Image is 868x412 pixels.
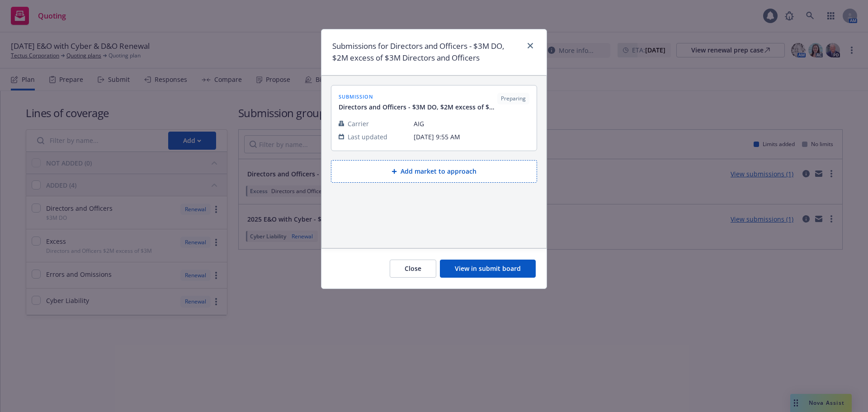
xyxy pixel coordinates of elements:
[348,119,369,128] span: Carrier
[414,119,529,128] span: AIG
[440,260,536,278] button: View in submit board
[414,132,529,142] span: [DATE] 9:55 AM
[390,260,436,278] button: Close
[339,93,497,100] span: submission
[501,95,526,103] span: Preparing
[525,40,536,51] a: close
[339,102,497,112] span: Directors and Officers - $3M DO, $2M excess of $3M Directors and Officers
[348,132,387,142] span: Last updated
[331,160,537,183] button: Add market to approach
[332,40,521,64] h1: Submissions for Directors and Officers - $3M DO, $2M excess of $3M Directors and Officers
